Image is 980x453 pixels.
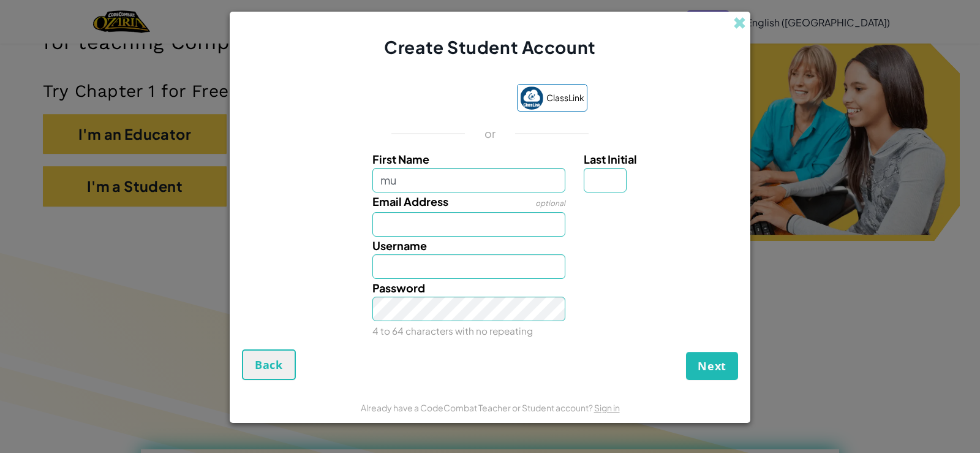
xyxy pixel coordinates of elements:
button: Back [242,349,296,380]
img: classlink-logo-small.png [520,86,543,110]
span: optional [535,199,565,208]
button: Next [686,352,738,380]
small: 4 to 64 characters with no repeating [372,325,533,337]
span: Back [255,357,283,372]
span: Last Initial [584,152,637,166]
span: First Name [372,152,429,166]
a: Sign in [594,402,620,413]
span: Already have a CodeCombat Teacher or Student account? [361,402,594,413]
p: or [484,126,496,141]
span: Username [372,238,427,253]
span: Next [698,359,726,373]
iframe: Sign in with Google Button [386,85,511,112]
span: Password [372,281,425,295]
span: Email Address [372,194,448,208]
span: ClassLink [546,89,584,107]
span: Create Student Account [384,36,595,58]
